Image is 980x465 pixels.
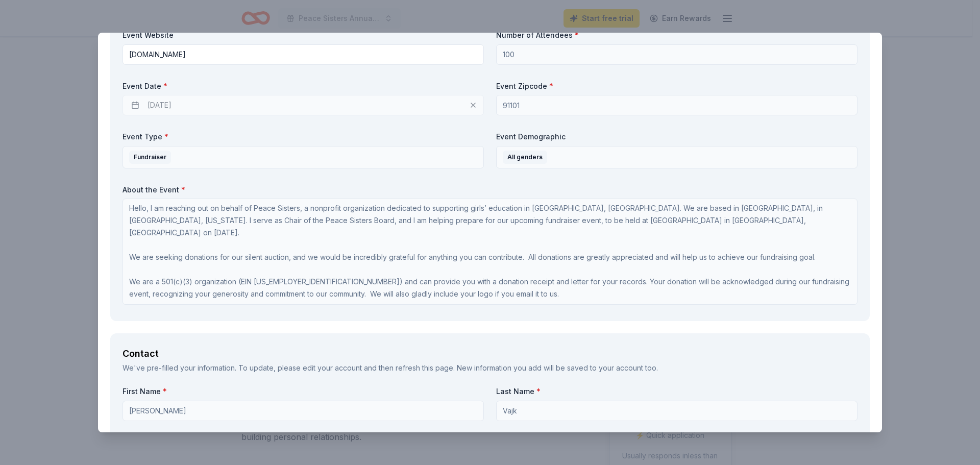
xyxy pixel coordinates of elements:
[122,146,484,168] button: Fundraiser
[496,146,857,168] button: All genders
[496,132,857,142] label: Event Demographic
[122,81,484,91] label: Event Date
[122,386,484,397] label: First Name
[122,30,484,40] label: Event Website
[496,81,857,91] label: Event Zipcode
[503,151,547,164] div: All genders
[496,30,857,40] label: Number of Attendees
[303,363,362,372] a: edit your account
[122,346,857,362] div: Contact
[122,185,857,195] label: About the Event
[122,199,857,305] textarea: Hello, I am reaching out on behalf of Peace Sisters, a nonprofit organization dedicated to suppor...
[496,386,857,397] label: Last Name
[122,362,857,374] div: We've pre-filled your information. To update, please and then refresh this page. New information ...
[122,132,484,142] label: Event Type
[129,151,171,164] div: Fundraiser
